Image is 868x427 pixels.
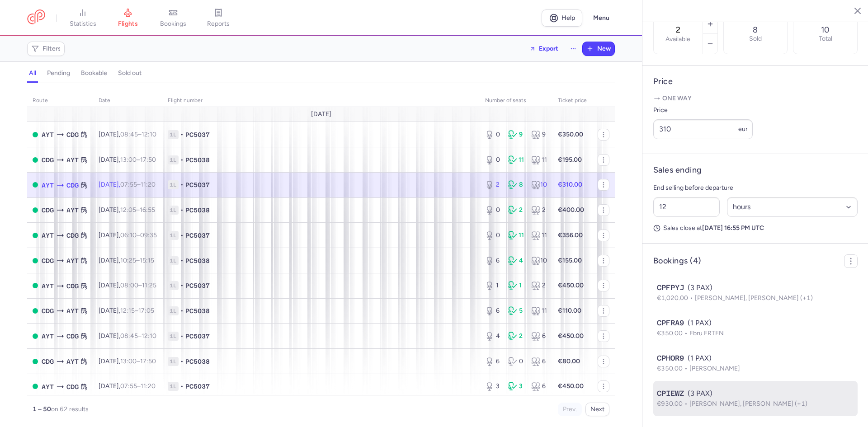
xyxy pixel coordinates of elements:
[583,42,614,56] button: New
[749,35,762,42] p: Sold
[185,130,210,139] span: PC5037
[657,400,689,408] span: €930.00
[42,45,61,52] span: Filters
[120,382,156,390] span: –
[42,230,54,240] span: AYT
[120,307,135,314] time: 12:15
[558,307,581,314] strong: €110.00
[93,94,162,108] th: date
[657,282,854,293] div: (3 PAX)
[99,131,156,138] span: [DATE],
[657,282,684,293] span: CPFPYJ
[542,9,582,27] a: Help
[118,20,138,28] span: flights
[141,181,156,188] time: 11:20
[508,206,524,215] div: 2
[141,382,156,390] time: 11:20
[120,357,156,365] span: –
[653,165,702,175] h4: Sales ending
[120,257,136,264] time: 10:25
[588,9,615,27] button: Menu
[120,282,138,289] time: 08:00
[120,156,137,164] time: 13:00
[558,257,582,264] strong: €155.00
[480,94,552,108] th: number of seats
[185,332,210,341] span: PC5037
[47,69,70,77] h4: pending
[508,155,524,164] div: 11
[485,231,501,240] div: 0
[657,388,854,399] div: (3 PAX)
[738,125,748,133] span: eur
[552,94,592,108] th: Ticket price
[42,357,54,366] span: CDG
[140,231,157,239] time: 09:35
[120,181,156,188] span: –
[66,306,79,316] span: AYT
[180,130,184,139] span: •
[66,281,79,291] span: CDG
[531,231,547,240] div: 11
[42,205,54,215] span: CDG
[485,382,501,391] div: 3
[180,256,184,265] span: •
[508,306,524,315] div: 5
[105,8,151,28] a: flights
[558,282,584,289] strong: €450.00
[168,256,179,265] span: 1L
[558,156,582,164] strong: €195.00
[311,111,331,118] span: [DATE]
[120,231,137,239] time: 06:10
[120,131,156,138] span: –
[42,155,54,165] span: CDG
[657,318,854,338] button: CPFRA9(1 PAX)€350.00Ebru ERTEN
[653,197,720,217] input: ##
[657,365,689,372] span: €350.00
[653,94,858,103] p: One way
[120,206,136,214] time: 12:05
[531,332,547,341] div: 6
[508,332,524,341] div: 2
[821,25,830,34] p: 10
[531,382,547,391] div: 6
[689,365,740,372] span: [PERSON_NAME]
[531,180,547,189] div: 10
[524,42,564,56] button: Export
[485,332,501,341] div: 4
[531,130,547,139] div: 9
[162,94,480,108] th: Flight number
[60,8,105,28] a: statistics
[140,357,156,365] time: 17:50
[531,357,547,366] div: 6
[185,180,210,189] span: PC5037
[185,382,210,391] span: PC5037
[185,206,210,215] span: PC5038
[180,357,184,366] span: •
[99,382,156,390] span: [DATE],
[657,353,854,364] div: (1 PAX)
[180,155,184,164] span: •
[653,183,858,193] p: End selling before departure
[66,382,79,392] span: CDG
[33,405,51,413] strong: 1 – 50
[702,224,764,232] strong: [DATE] 16:55 PM UTC
[168,130,179,139] span: 1L
[29,69,36,77] h4: all
[66,331,79,341] span: CDG
[120,357,137,365] time: 13:00
[160,20,186,28] span: bookings
[120,257,154,264] span: –
[66,357,79,366] span: AYT
[66,230,79,240] span: CDG
[140,257,154,264] time: 15:15
[42,130,54,140] span: AYT
[657,388,684,399] span: CPIEWZ
[99,257,154,264] span: [DATE],
[168,206,179,215] span: 1L
[207,20,230,28] span: reports
[168,332,179,341] span: 1L
[558,382,584,390] strong: €450.00
[695,294,813,302] span: [PERSON_NAME], [PERSON_NAME] (+1)
[485,256,501,265] div: 6
[539,45,558,52] span: Export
